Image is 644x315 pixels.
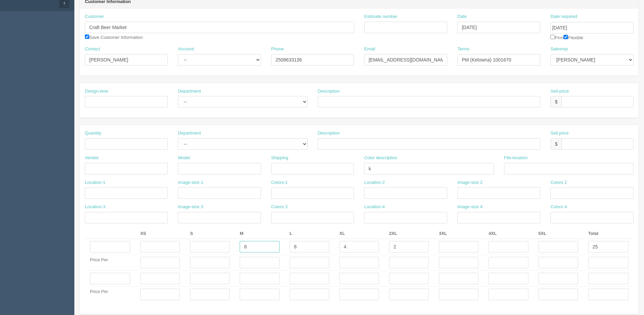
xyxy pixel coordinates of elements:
[178,155,190,161] label: Model
[457,46,469,52] label: Terms
[550,96,562,107] div: $
[318,88,340,95] label: Description
[550,14,577,20] label: Date required
[85,204,105,210] label: Location-3
[85,179,105,186] label: Location-1
[457,14,467,20] label: Date
[85,14,354,41] div: Save Customer Information
[334,228,384,239] th: XL
[504,155,528,161] label: File-location
[364,204,385,210] label: Location-4
[364,179,385,186] label: Location-2
[550,14,633,41] div: Firm Flexible
[271,46,284,52] label: Phone
[550,130,568,137] label: Sell price
[135,228,185,239] th: XS
[85,46,100,52] label: Contact
[364,46,375,52] label: Email
[178,88,201,95] label: Department
[178,204,203,210] label: Image-size 3
[85,287,135,302] td: Price Per
[550,138,562,150] div: $
[550,179,567,186] label: Colors 2
[185,228,235,239] th: S
[583,228,634,239] th: Total
[550,204,567,210] label: Colors 4
[85,255,135,271] td: Price Per
[364,155,397,161] label: Color description
[271,155,288,161] label: Shipping
[271,179,288,186] label: Colors-1
[85,130,101,137] label: Quantity
[178,46,194,52] label: Account
[85,14,104,20] label: Customer
[384,228,434,239] th: 2XL
[85,155,99,161] label: Vendor
[85,22,354,33] input: Enter customer name
[178,179,203,186] label: Image-size-1
[271,204,287,210] label: Colors 3
[285,228,334,239] th: L
[457,179,482,186] label: Image-size 2
[85,88,108,95] label: Design-time
[364,14,398,20] label: Estimate number
[550,46,568,52] label: Salesrep
[550,88,569,95] label: Sell-price
[457,204,482,210] label: Image-size 4
[235,228,284,239] th: M
[533,228,583,239] th: 5XL
[483,228,533,239] th: 4XL
[318,130,340,137] label: Description
[434,228,483,239] th: 3XL
[178,130,201,137] label: Department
